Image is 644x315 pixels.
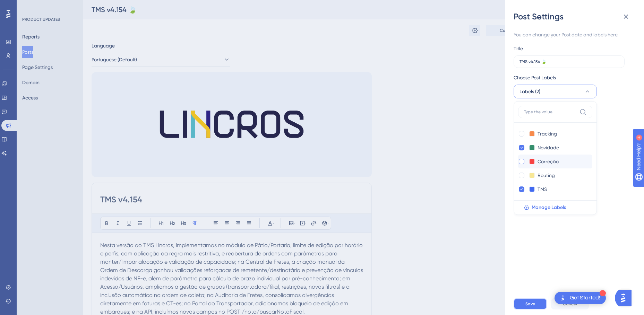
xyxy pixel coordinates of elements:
[600,290,606,296] div: 1
[520,87,540,96] span: Labels (2)
[514,85,597,98] button: Labels (2)
[514,73,556,82] span: Choose Post Labels
[538,130,565,138] input: New Tag
[538,185,565,193] input: New Tag
[514,30,630,39] div: You can change your Post date and labels here.
[538,143,565,152] input: New Tag
[555,292,606,304] div: Open Get Started! checklist, remaining modules: 1
[48,3,50,9] div: 4
[524,109,577,115] input: Type the value
[615,288,636,308] iframe: UserGuiding AI Assistant Launcher
[532,203,566,212] span: Manage Labels
[520,59,619,64] input: Type the value
[514,44,523,53] div: Title
[514,11,636,22] div: Post Settings
[525,301,535,307] span: Save
[518,201,596,215] button: Manage Labels
[16,2,43,10] span: Need Help?
[538,157,565,166] input: New Tag
[551,298,589,309] button: Cancel
[514,298,547,309] button: Save
[570,294,600,302] div: Get Started!
[559,294,567,302] img: launcher-image-alternative-text
[538,171,565,180] input: New Tag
